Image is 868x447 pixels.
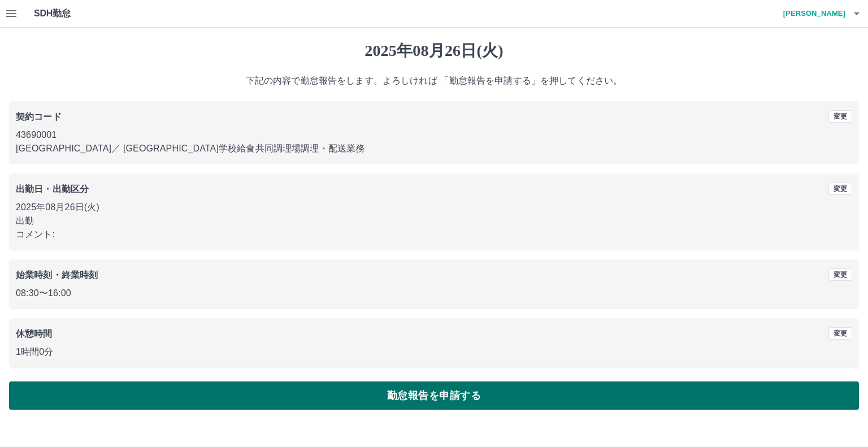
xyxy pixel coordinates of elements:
[16,228,852,241] p: コメント:
[16,201,852,214] p: 2025年08月26日(火)
[828,268,852,281] button: 変更
[16,329,53,338] b: 休憩時間
[16,128,852,142] p: 43690001
[16,214,852,228] p: 出勤
[16,142,852,155] p: [GEOGRAPHIC_DATA] ／ [GEOGRAPHIC_DATA]学校給食共同調理場調理・配送業務
[828,110,852,123] button: 変更
[9,74,859,88] p: 下記の内容で勤怠報告をします。よろしければ 「勤怠報告を申請する」を押してください。
[16,345,852,359] p: 1時間0分
[16,112,62,121] b: 契約コード
[828,327,852,340] button: 変更
[828,183,852,195] button: 変更
[9,41,859,60] h1: 2025年08月26日(火)
[16,184,89,194] b: 出勤日・出勤区分
[9,381,859,410] button: 勤怠報告を申請する
[16,287,852,300] p: 08:30 〜 16:00
[16,270,98,280] b: 始業時刻・終業時刻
